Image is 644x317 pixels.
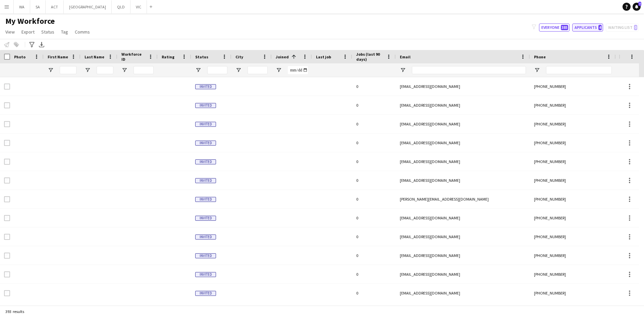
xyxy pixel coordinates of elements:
button: SA [30,0,46,13]
span: Invited [195,178,216,183]
span: Status [41,29,54,35]
div: 0 [352,246,396,265]
div: 0 [352,134,396,152]
button: [GEOGRAPHIC_DATA] [64,0,112,13]
span: Email [400,54,411,59]
input: Last Name Filter Input [97,66,113,74]
div: [PHONE_NUMBER] [530,190,616,208]
div: 0 [352,115,396,133]
span: View [5,29,15,35]
span: Rating [162,54,174,59]
button: Open Filter Menu [235,67,241,73]
div: [PHONE_NUMBER] [530,209,616,227]
div: [PERSON_NAME][EMAIL_ADDRESS][DOMAIN_NAME] [396,190,530,208]
button: Open Filter Menu [534,67,540,73]
div: [EMAIL_ADDRESS][DOMAIN_NAME] [396,265,530,283]
span: Export [21,29,35,35]
div: [PHONE_NUMBER] [530,96,616,114]
input: Phone Filter Input [546,66,612,74]
div: [PHONE_NUMBER] [530,171,616,190]
input: Row Selection is disabled for this row (unchecked) [4,271,10,277]
span: Workforce ID [121,52,146,62]
input: Row Selection is disabled for this row (unchecked) [4,159,10,165]
div: [EMAIL_ADDRESS][DOMAIN_NAME] [396,77,530,96]
span: Last Name [85,54,104,59]
a: Export [19,28,37,36]
span: Comms [75,29,90,35]
div: [PHONE_NUMBER] [530,152,616,171]
input: Row Selection is disabled for this row (unchecked) [4,140,10,146]
input: Row Selection is disabled for this row (unchecked) [4,121,10,127]
div: [EMAIL_ADDRESS][DOMAIN_NAME] [396,96,530,114]
div: [PHONE_NUMBER] [530,284,616,302]
span: Photo [14,54,25,59]
span: Invited [195,291,216,296]
button: Open Filter Menu [195,67,201,73]
span: Phone [534,54,546,59]
a: 7 [633,3,641,11]
div: [EMAIL_ADDRESS][DOMAIN_NAME] [396,227,530,246]
div: [PHONE_NUMBER] [530,246,616,265]
div: 0 [352,209,396,227]
div: 0 [352,190,396,208]
div: 0 [352,227,396,246]
span: Invited [195,234,216,240]
input: Row Selection is disabled for this row (unchecked) [4,177,10,183]
span: 7 [638,2,641,6]
div: 0 [352,284,396,302]
span: City [235,54,243,59]
div: [EMAIL_ADDRESS][DOMAIN_NAME] [396,171,530,190]
div: [PHONE_NUMBER] [530,265,616,283]
input: City Filter Input [248,66,268,74]
span: Joined [276,54,289,59]
div: [PHONE_NUMBER] [530,115,616,133]
div: [EMAIL_ADDRESS][DOMAIN_NAME] [396,284,530,302]
span: Invited [195,84,216,89]
span: Invited [195,216,216,221]
span: Invited [195,159,216,164]
span: Invited [195,141,216,146]
span: 385 [561,25,568,30]
button: Open Filter Menu [276,67,282,73]
span: Last job [316,54,331,59]
span: 4 [598,25,602,30]
div: 0 [352,265,396,283]
span: Tag [61,29,68,35]
input: Joined Filter Input [288,66,308,74]
input: Row Selection is disabled for this row (unchecked) [4,290,10,296]
a: View [3,28,17,36]
input: Status Filter Input [207,66,227,74]
app-action-btn: Advanced filters [28,41,36,49]
span: Invited [195,272,216,277]
button: QLD [112,0,130,13]
span: My Workforce [5,16,55,26]
input: Row Selection is disabled for this row (unchecked) [4,102,10,108]
button: Everyone385 [539,23,570,32]
button: WA [14,0,30,13]
span: Invited [195,103,216,108]
input: Row Selection is disabled for this row (unchecked) [4,234,10,240]
div: 0 [352,77,396,96]
div: [EMAIL_ADDRESS][DOMAIN_NAME] [396,134,530,152]
span: First Name [48,54,68,59]
input: Email Filter Input [412,66,526,74]
div: 0 [352,171,396,190]
div: 0 [352,152,396,171]
input: Row Selection is disabled for this row (unchecked) [4,196,10,202]
input: Row Selection is disabled for this row (unchecked) [4,215,10,221]
span: Invited [195,253,216,258]
button: VIC [130,0,147,13]
button: ACT [46,0,64,13]
div: [EMAIL_ADDRESS][DOMAIN_NAME] [396,152,530,171]
a: Tag [58,28,71,36]
div: 0 [352,96,396,114]
button: Open Filter Menu [121,67,127,73]
input: Row Selection is disabled for this row (unchecked) [4,253,10,259]
button: Open Filter Menu [400,67,406,73]
span: Jobs (last 90 days) [356,52,384,62]
div: [PHONE_NUMBER] [530,134,616,152]
div: [EMAIL_ADDRESS][DOMAIN_NAME] [396,115,530,133]
button: Applicants4 [572,23,603,32]
input: Workforce ID Filter Input [133,66,154,74]
span: Status [195,54,208,59]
